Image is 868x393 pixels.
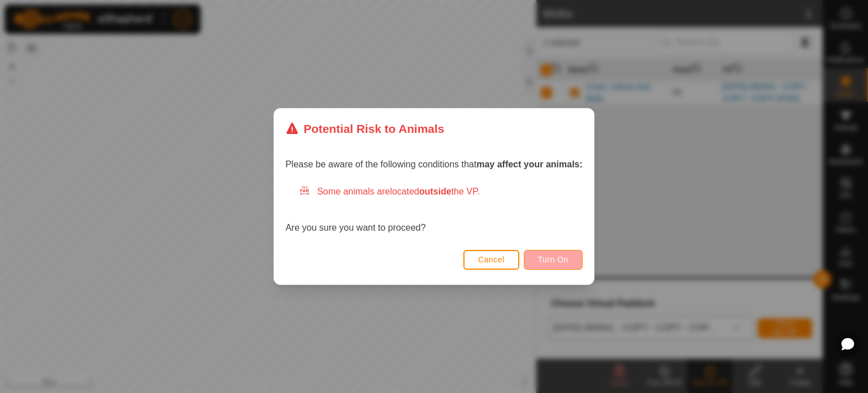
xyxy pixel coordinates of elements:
[538,255,568,264] span: Turn On
[524,250,583,270] button: Turn On
[285,159,583,169] span: Please be aware of the following conditions that
[285,185,583,235] div: Are you sure you want to proceed?
[476,159,583,169] strong: may affect your animals:
[419,187,452,196] strong: outside
[299,185,583,198] div: Some animals are
[285,120,444,137] div: Potential Risk to Animals
[478,255,505,264] span: Cancel
[463,250,519,270] button: Cancel
[390,187,480,196] span: located the VP.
